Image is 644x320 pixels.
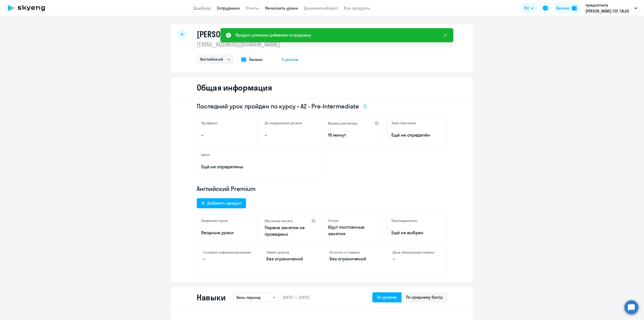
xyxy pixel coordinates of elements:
[391,121,416,125] h5: Темп обучения
[328,224,379,237] p: Идут постоянные занятия
[207,200,242,206] div: Добавить продукт
[233,293,279,302] button: Весь период
[197,292,225,302] h2: Навыки
[249,56,263,62] span: Баланс
[203,256,251,262] p: –
[330,250,378,255] h4: Остаток от лимита
[201,152,210,157] h5: Цели
[406,294,443,300] div: По среднему баллу
[246,6,259,11] a: Отчеты
[197,29,250,39] h1: [PERSON_NAME]
[201,229,253,236] p: Вводные уроки
[556,5,570,11] div: Баланс
[583,2,640,14] button: предоплата [PERSON_NAME] F2F, TALKS [DATE]-[DATE], НЛМК, ПАО
[266,256,314,262] p: Без ограничений
[217,6,240,11] a: Сотрудники
[193,6,211,11] a: Дашборд
[585,2,632,14] p: предоплата [PERSON_NAME] F2F, TALKS [DATE]-[DATE], НЛМК, ПАО
[328,218,339,223] h5: Статус
[330,256,378,262] p: Без ограничений
[344,6,370,11] a: Все продукты
[201,121,218,125] h5: Пройдено
[572,6,577,11] img: balance
[197,102,359,110] span: Последний урок пройден по курсу • A2 - Pre-Intermediate
[283,295,309,300] span: [DATE] — [DATE]
[266,250,314,255] h4: Лимит уроков
[197,198,246,208] button: Добавить продукт
[521,3,537,13] button: RU
[265,6,298,11] a: Начислить уроки
[265,121,302,125] h5: До повышения уровня
[235,32,311,38] div: Продукт успешно добавлен сотруднику
[201,164,316,170] p: Ещё не определены
[265,132,316,138] p: –
[236,294,261,300] p: Весь период
[328,121,357,126] h5: Время разговора
[197,83,272,93] h2: Общая информация
[265,224,316,237] p: Первое занятие не проведено
[201,132,253,138] p: –
[391,218,417,223] h5: Преподаватель
[304,6,338,11] a: Документооборот
[328,132,379,138] p: 16 минут
[553,3,580,13] button: Балансbalance
[524,5,529,11] span: RU
[377,294,397,300] div: По уровню
[391,132,443,138] span: Ещё не определён
[393,256,441,262] p: –
[393,250,441,255] h4: Дата обновления лимита
[203,250,251,255] h4: Условия софинансирования
[197,185,256,193] span: Английский Premium
[265,219,293,223] h5: Обучение начато
[201,218,228,223] h5: Название курса
[197,40,302,48] p: [EMAIL_ADDRESS][DOMAIN_NAME]
[391,229,443,236] p: Ещё не выбран
[281,56,298,62] span: 0 уроков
